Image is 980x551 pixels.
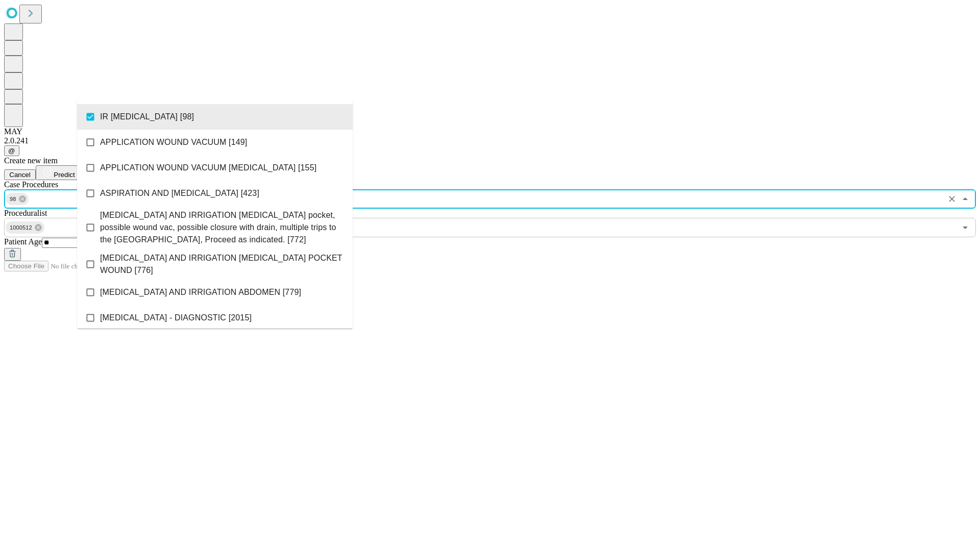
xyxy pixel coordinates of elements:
[958,220,972,235] button: Open
[4,156,58,165] span: Create new item
[4,145,19,156] button: @
[945,192,959,206] button: Clear
[36,165,83,180] button: Predict
[4,136,976,145] div: 2.0.241
[958,192,972,206] button: Close
[6,222,36,234] span: 1000512
[8,147,15,155] span: @
[4,169,36,180] button: Cancel
[4,209,47,217] span: Proceduralist
[6,221,44,234] div: 1000512
[100,209,345,246] span: [MEDICAL_DATA] AND IRRIGATION [MEDICAL_DATA] pocket, possible wound vac, possible closure with dr...
[100,111,194,123] span: IR [MEDICAL_DATA] [98]
[6,193,20,205] span: 98
[100,312,252,324] span: [MEDICAL_DATA] - DIAGNOSTIC [2015]
[100,187,259,199] span: ASPIRATION AND [MEDICAL_DATA] [423]
[54,171,75,179] span: Predict
[9,171,31,179] span: Cancel
[4,180,58,189] span: Scheduled Procedure
[4,127,976,136] div: MAY
[100,252,345,277] span: [MEDICAL_DATA] AND IRRIGATION [MEDICAL_DATA] POCKET WOUND [776]
[100,162,316,174] span: APPLICATION WOUND VACUUM [MEDICAL_DATA] [155]
[100,286,301,298] span: [MEDICAL_DATA] AND IRRIGATION ABDOMEN [779]
[100,136,247,148] span: APPLICATION WOUND VACUUM [149]
[4,237,42,246] span: Patient Age
[6,193,29,205] div: 98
